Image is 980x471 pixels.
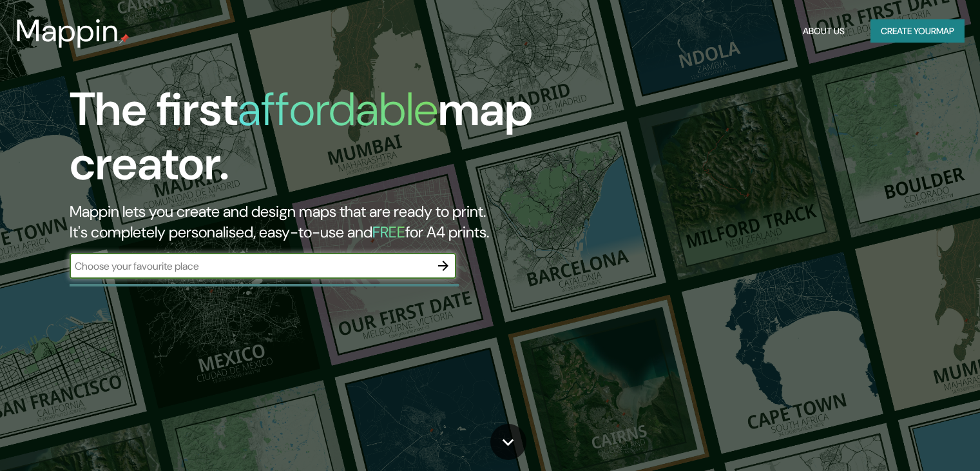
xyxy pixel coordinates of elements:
button: Create yourmap [870,19,965,43]
img: mappin-pin [119,34,130,44]
h2: Mappin lets you create and design maps that are ready to print. It's completely personalised, eas... [70,201,560,243]
h3: Mappin [15,13,119,49]
button: About Us [798,19,850,43]
h1: The first map creator. [70,83,560,201]
h5: FREE [372,222,405,242]
input: Choose your favourite place [70,259,430,274]
h1: affordable [238,79,438,139]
